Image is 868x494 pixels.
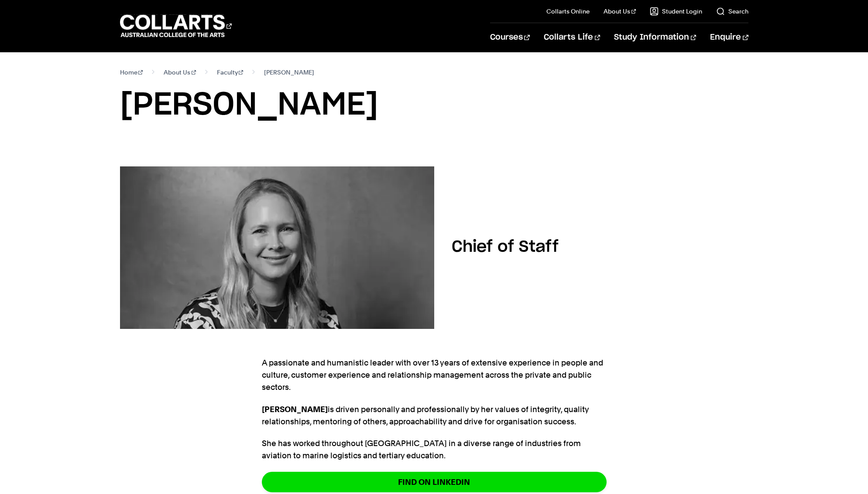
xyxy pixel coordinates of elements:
[262,357,607,393] p: A passionate and humanistic leader with over 13 years of extensive experience in people and cultu...
[650,7,702,16] a: Student Login
[164,66,196,78] a: About Us
[710,23,748,52] a: Enquire
[120,85,748,125] h1: [PERSON_NAME]
[262,437,607,462] p: She has worked throughout [GEOGRAPHIC_DATA] in a diverse range of industries from aviation to mar...
[262,405,328,414] strong: [PERSON_NAME]
[614,23,696,52] a: Study Information
[262,472,607,492] a: FIND ON LINKEDIN
[262,403,607,428] p: is driven personally and professionally by her values of integrity, quality relationships, mentor...
[264,66,314,78] span: [PERSON_NAME]
[716,7,748,16] a: Search
[604,7,636,16] a: About Us
[120,14,232,38] div: Go to homepage
[544,23,600,52] a: Collarts Life
[217,66,244,78] a: Faculty
[546,7,590,16] a: Collarts Online
[452,239,559,255] h2: Chief of Staff
[490,23,530,52] a: Courses
[120,66,143,78] a: Home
